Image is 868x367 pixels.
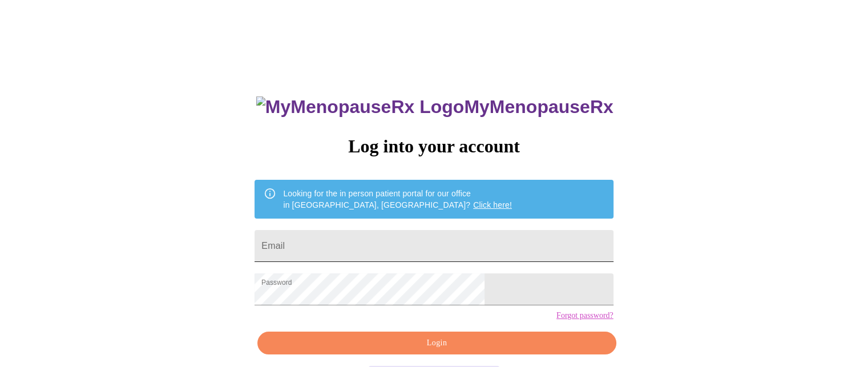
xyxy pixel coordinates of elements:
[257,332,616,355] button: Login
[271,336,603,350] span: Login
[473,200,512,209] a: Click here!
[256,96,613,118] h3: MyMenopauseRx
[256,96,464,118] img: MyMenopauseRx Logo
[255,136,613,157] h3: Log into your account
[556,311,613,320] a: Forgot password?
[283,183,512,215] div: Looking for the in person patient portal for our office in [GEOGRAPHIC_DATA], [GEOGRAPHIC_DATA]?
